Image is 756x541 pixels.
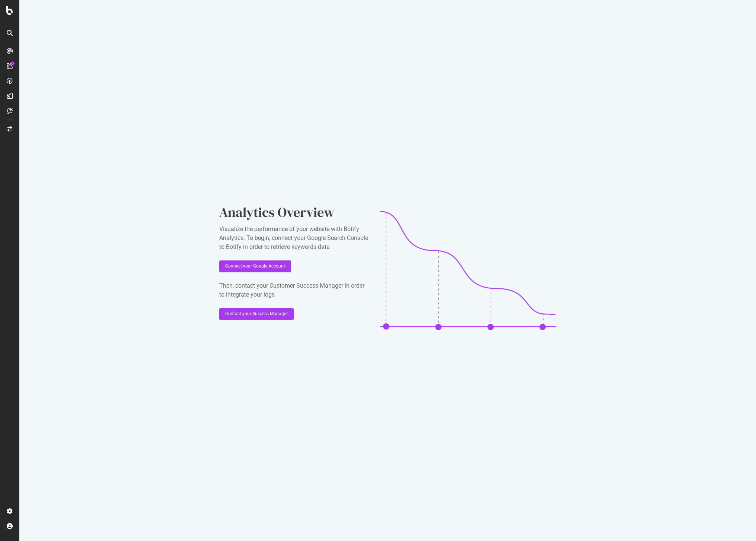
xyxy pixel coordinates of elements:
[380,211,556,330] img: CaL_T18e.png
[219,308,294,320] button: Contact your Success Manager
[225,311,288,317] div: Contact your Success Manager
[225,263,285,269] div: Connect your Google Account
[219,225,368,251] div: Visualize the performance of your website with Botify Analytics. To begin, connect your Google Se...
[219,281,368,299] div: Then, contact your Customer Success Manager in order to integrate your logs
[219,203,368,222] div: Analytics Overview
[219,260,291,272] button: Connect your Google Account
